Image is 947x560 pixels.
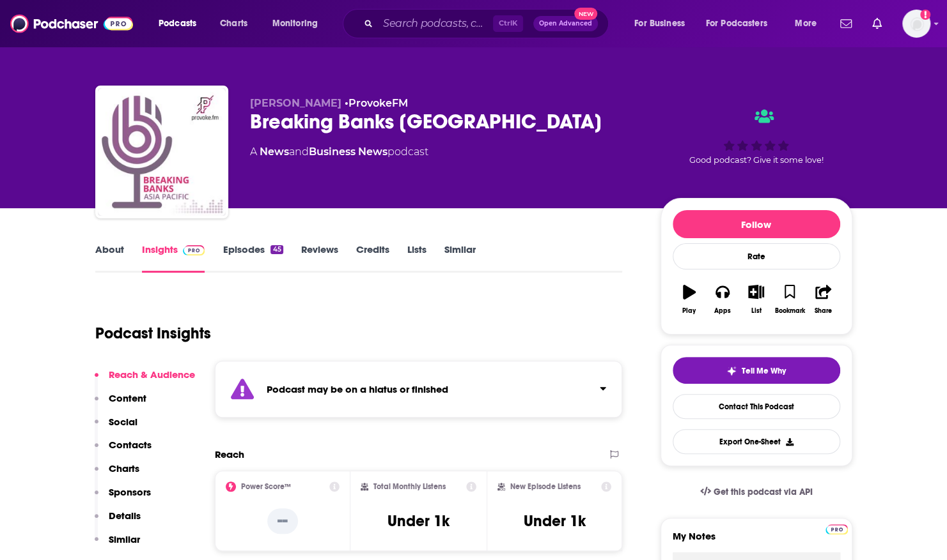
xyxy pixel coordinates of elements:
[159,15,196,33] span: Podcasts
[444,243,476,273] a: Similar
[215,448,244,460] h2: Reach
[95,243,124,273] a: About
[690,476,823,508] a: Get this podcast via API
[301,243,338,273] a: Reviews
[815,307,832,315] div: Share
[706,276,739,322] button: Apps
[742,366,786,376] span: Tell Me Why
[98,88,226,216] img: Breaking Banks Asia Pacific
[661,97,852,176] div: Good podcast? Give it some love!
[673,243,840,269] div: Rate
[95,416,137,439] button: Social
[524,511,586,531] h3: Under 1k
[795,15,817,33] span: More
[95,439,152,462] button: Contacts
[493,15,523,32] span: Ctrl K
[95,324,211,343] h1: Podcast Insights
[373,482,446,491] h2: Total Monthly Listens
[378,13,493,34] input: Search podcasts, credits, & more...
[713,487,812,497] span: Get this podcast via API
[634,15,685,33] span: For Business
[574,8,597,20] span: New
[356,243,389,273] a: Credits
[786,13,833,34] button: open menu
[673,210,840,238] button: Follow
[867,13,887,34] a: Show notifications dropdown
[625,13,701,34] button: open menu
[689,155,824,165] span: Good podcast? Give it some love!
[183,245,205,255] img: Podchaser Pro
[387,511,450,531] h3: Under 1k
[260,146,289,158] a: News
[348,97,408,109] a: ProvokeFM
[539,20,592,27] span: Open Advanced
[215,361,623,418] section: Click to expand status details
[739,276,772,322] button: List
[150,13,213,34] button: open menu
[95,486,151,510] button: Sponsors
[673,429,840,454] button: Export One-Sheet
[250,97,341,109] span: [PERSON_NAME]
[95,368,195,392] button: Reach & Audience
[109,462,139,474] p: Charts
[773,276,806,322] button: Bookmark
[272,15,318,33] span: Monitoring
[109,486,151,498] p: Sponsors
[920,10,930,20] svg: Add a profile image
[309,146,387,158] a: Business News
[902,10,930,38] span: Logged in as mtraynor
[726,366,737,376] img: tell me why sparkle
[673,276,706,322] button: Play
[751,307,762,315] div: List
[220,15,247,33] span: Charts
[109,416,137,428] p: Social
[533,16,598,31] button: Open AdvancedNew
[510,482,581,491] h2: New Episode Listens
[109,510,141,522] p: Details
[902,10,930,38] button: Show profile menu
[673,357,840,384] button: tell me why sparkleTell Me Why
[289,146,309,158] span: and
[673,394,840,419] a: Contact This Podcast
[826,522,848,534] a: Pro website
[95,462,139,486] button: Charts
[109,439,152,451] p: Contacts
[109,392,146,404] p: Content
[714,307,731,315] div: Apps
[774,307,804,315] div: Bookmark
[270,245,283,254] div: 45
[267,383,448,395] strong: Podcast may be on a hiatus or finished
[109,533,140,545] p: Similar
[223,243,283,273] a: Episodes45
[95,510,141,533] button: Details
[345,97,408,109] span: •
[267,508,298,534] p: --
[902,10,930,38] img: User Profile
[407,243,427,273] a: Lists
[826,524,848,534] img: Podchaser Pro
[835,13,857,34] a: Show notifications dropdown
[263,13,334,34] button: open menu
[142,243,205,273] a: InsightsPodchaser Pro
[241,482,291,491] h2: Power Score™
[682,307,696,315] div: Play
[806,276,840,322] button: Share
[212,13,255,34] a: Charts
[698,13,786,34] button: open menu
[109,368,195,381] p: Reach & Audience
[355,9,621,38] div: Search podcasts, credits, & more...
[706,15,767,33] span: For Podcasters
[10,11,133,36] img: Podchaser - Follow, Share and Rate Podcasts
[95,533,140,557] button: Similar
[250,144,428,160] div: A podcast
[673,530,840,552] label: My Notes
[95,392,146,416] button: Content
